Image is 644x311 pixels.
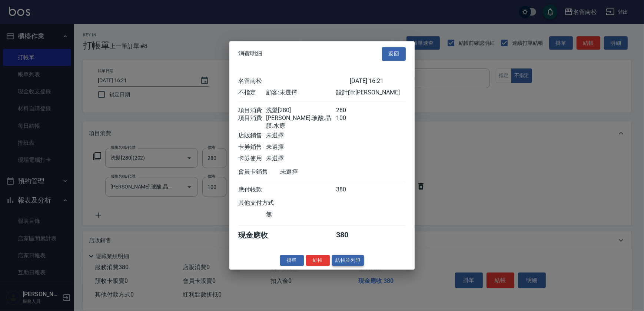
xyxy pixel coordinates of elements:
[336,107,364,114] div: 280
[238,168,280,176] div: 會員卡銷售
[266,211,336,218] div: 無
[238,230,280,240] div: 現金應收
[332,255,364,266] button: 結帳並列印
[238,107,266,114] div: 項目消費
[336,186,364,194] div: 380
[238,77,350,85] div: 名留南松
[266,89,336,97] div: 顧客: 未選擇
[336,89,406,97] div: 設計師: [PERSON_NAME]
[350,77,406,85] div: [DATE] 16:21
[266,107,336,114] div: 洗髮[280]
[238,132,266,140] div: 店販銷售
[266,132,336,140] div: 未選擇
[336,114,364,130] div: 100
[266,155,336,163] div: 未選擇
[382,47,406,61] button: 返回
[336,230,364,240] div: 380
[238,89,266,97] div: 不指定
[238,50,262,58] span: 消費明細
[238,143,266,151] div: 卡券銷售
[266,143,336,151] div: 未選擇
[306,255,330,266] button: 結帳
[238,155,266,163] div: 卡券使用
[238,186,266,194] div: 應付帳款
[266,114,336,130] div: [PERSON_NAME].玻酸.晶膜.水療
[280,255,304,266] button: 掛單
[238,114,266,130] div: 項目消費
[280,168,350,176] div: 未選擇
[238,199,294,207] div: 其他支付方式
